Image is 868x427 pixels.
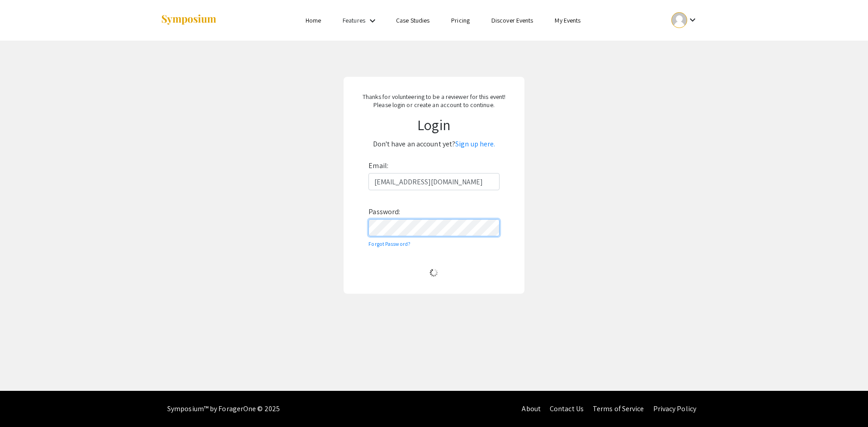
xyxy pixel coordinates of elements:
[555,16,580,24] a: My Events
[306,16,321,24] a: Home
[352,93,516,101] p: Thanks for volunteering to be a reviewer for this event!
[451,16,470,24] a: Pricing
[368,205,400,219] label: Password:
[160,14,217,26] img: Symposium by ForagerOne
[653,404,696,413] a: Privacy Policy
[368,159,388,173] label: Email:
[396,16,429,24] a: Case Studies
[352,101,516,109] p: Please login or create an account to continue.
[352,137,516,151] p: Don't have an account yet?
[352,116,516,133] h1: Login
[367,15,378,26] mat-icon: Expand Features list
[662,10,708,30] button: Expand account dropdown
[491,16,533,24] a: Discover Events
[522,404,541,413] a: About
[426,265,442,281] img: Loading
[7,386,38,420] iframe: Chat
[593,404,644,413] a: Terms of Service
[550,404,584,413] a: Contact Us
[687,14,698,25] mat-icon: Expand account dropdown
[343,16,365,24] a: Features
[167,391,280,427] div: Symposium™ by ForagerOne © 2025
[368,240,410,247] a: Forgot Password?
[455,139,495,149] a: Sign up here.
